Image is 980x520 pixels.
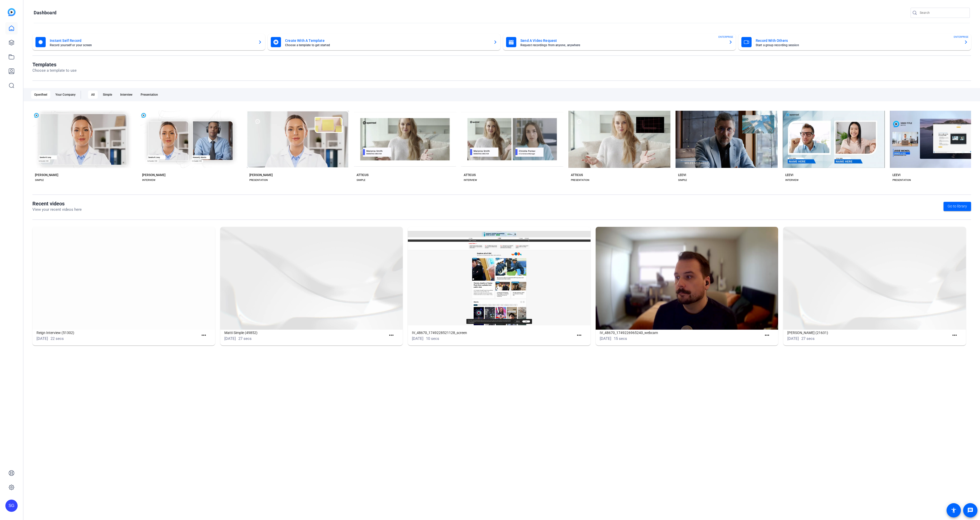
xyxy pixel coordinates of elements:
[36,336,48,341] span: [DATE]
[892,173,900,177] div: LEEVI
[357,178,365,182] div: SIMPLE
[892,178,911,182] div: PRESENTATION
[944,202,971,211] a: Go to library
[464,178,477,182] div: INTERVIEW
[117,91,136,99] div: Interview
[35,173,58,177] div: [PERSON_NAME]
[783,227,966,330] img: Matti Simple (21631)
[614,336,627,341] span: 15 secs
[412,330,574,336] h1: IV_48670_1749228521128_screen
[576,332,582,339] mat-icon: more_horiz
[718,35,733,39] span: ENTERPRISE
[224,336,236,341] span: [DATE]
[764,332,770,339] mat-icon: more_horiz
[32,227,215,330] img: Reign Interview (51302)
[285,38,489,44] mat-card-title: Create With A Template
[51,336,64,341] span: 22 secs
[951,507,957,513] mat-icon: accessibility
[201,332,207,339] mat-icon: more_horiz
[34,10,56,16] h1: Dashboard
[738,34,971,50] button: Record With OthersStart a group recording sessionENTERPRISE
[32,68,77,73] p: Choose a template to use
[50,38,254,44] mat-card-title: Instant Self Record
[967,507,973,513] mat-icon: message
[954,35,969,39] span: ENTERPRISE
[220,227,403,330] img: Matti Simple (49852)
[600,330,762,336] h1: IV_48670_1749226965240_webcam
[678,173,686,177] div: LEEVI
[408,227,591,330] img: IV_48670_1749228521128_screen
[268,34,500,50] button: Create With A TemplateChoose a template to get started
[32,61,77,68] h1: Templates
[787,336,799,341] span: [DATE]
[785,173,793,177] div: LEEVI
[801,336,815,341] span: 27 secs
[600,336,611,341] span: [DATE]
[238,336,252,341] span: 27 secs
[388,332,395,339] mat-icon: more_horiz
[285,44,489,47] mat-card-subtitle: Choose a template to get started
[948,204,967,209] span: Go to library
[756,38,960,44] mat-card-title: Record With Others
[32,201,82,207] h1: Recent videos
[50,44,254,47] mat-card-subtitle: Record yourself or your screen
[520,44,725,47] mat-card-subtitle: Request recordings from anyone, anywhere
[464,173,476,177] div: ATTICUS
[357,173,369,177] div: ATTICUS
[503,34,736,50] button: Send A Video RequestRequest recordings from anyone, anywhereENTERPRISE
[785,178,799,182] div: INTERVIEW
[571,178,589,182] div: PRESENTATION
[249,173,273,177] div: [PERSON_NAME]
[32,34,265,50] button: Instant Self RecordRecord yourself or your screen
[36,330,199,336] h1: Reign Interview (51302)
[520,38,725,44] mat-card-title: Send A Video Request
[100,91,115,99] div: Simple
[224,330,386,336] h1: Matti Simple (49852)
[52,91,79,99] div: Your Company
[920,10,966,16] input: Search
[571,173,583,177] div: ATTICUS
[88,91,98,99] div: All
[787,330,949,336] h1: [PERSON_NAME] (21631)
[35,178,44,182] div: SIMPLE
[412,336,423,341] span: [DATE]
[8,8,16,16] img: blue-gradient.svg
[32,207,82,213] p: View your recent videos here
[426,336,439,341] span: 10 secs
[678,178,687,182] div: SIMPLE
[142,173,165,177] div: [PERSON_NAME]
[951,332,958,339] mat-icon: more_horiz
[756,44,960,47] mat-card-subtitle: Start a group recording session
[5,500,18,512] div: SG
[31,91,50,99] div: OpenReel
[138,91,161,99] div: Presentation
[596,227,778,330] img: IV_48670_1749226965240_webcam
[142,178,155,182] div: INTERVIEW
[249,178,268,182] div: PRESENTATION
